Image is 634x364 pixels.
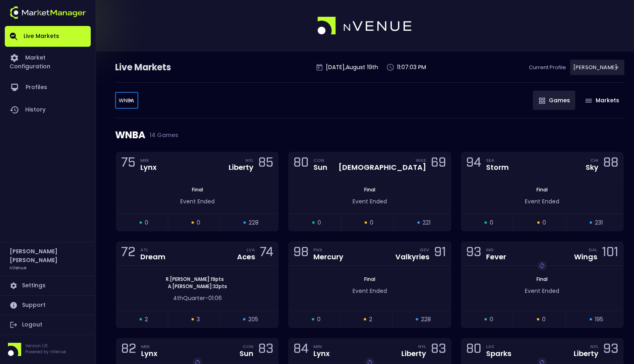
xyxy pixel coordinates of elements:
[239,350,253,357] div: Sun
[574,350,598,357] div: Liberty
[590,343,598,350] div: NYL
[313,343,330,350] div: MIN
[431,157,446,171] div: 69
[466,157,481,171] div: 94
[140,253,165,261] div: Dream
[421,315,431,324] span: 228
[5,47,91,76] a: Market Configuration
[317,315,321,324] span: 0
[293,246,309,261] div: 98
[434,246,446,261] div: 91
[486,253,506,261] div: Fever
[534,276,550,282] span: Final
[574,253,597,261] div: Wings
[205,294,208,302] span: -
[313,350,330,357] div: Lynx
[141,343,158,350] div: MIN
[140,157,157,163] div: MIN
[145,315,148,324] span: 2
[466,246,481,261] div: 93
[245,157,253,163] div: NYL
[163,276,226,283] span: R . [PERSON_NAME] : 19 pts
[25,343,66,349] p: Version 1.31
[25,349,66,355] p: Powered by nVenue
[486,157,509,163] div: SEA
[416,157,426,163] div: WAS
[313,253,343,261] div: Mercury
[595,315,603,324] span: 195
[115,92,138,109] div: [PERSON_NAME]
[423,219,431,227] span: 221
[258,343,273,358] div: 83
[121,343,136,358] div: 82
[595,219,603,227] span: 231
[10,247,86,265] h2: [PERSON_NAME] [PERSON_NAME]
[486,164,509,171] div: Storm
[189,186,205,193] span: Final
[5,315,91,334] a: Logout
[5,296,91,315] a: Support
[140,247,165,253] div: ATL
[370,219,373,227] span: 0
[490,219,493,227] span: 0
[115,61,213,74] div: Live Markets
[395,253,429,261] div: Valkyries
[5,99,91,121] a: History
[590,157,598,163] div: CHI
[602,246,618,261] div: 101
[248,315,258,324] span: 205
[173,294,205,302] span: 4th Quarter
[146,132,178,138] span: 14 Games
[5,26,91,47] a: Live Markets
[121,246,136,261] div: 72
[326,63,378,72] p: [DATE] , August 19 th
[313,157,327,163] div: CON
[362,186,378,193] span: Final
[490,315,493,324] span: 0
[397,63,426,72] p: 11:07:03 PM
[369,315,372,324] span: 2
[529,64,566,72] p: Current Profile
[525,287,559,295] span: Event Ended
[197,219,200,227] span: 0
[165,283,229,290] span: A . [PERSON_NAME] : 32 pts
[5,76,91,99] a: Profiles
[539,97,545,104] img: gameIcon
[486,343,511,350] div: LAS
[603,157,618,171] div: 88
[542,219,546,227] span: 0
[249,219,259,227] span: 228
[589,247,597,253] div: DAL
[121,157,136,171] div: 75
[486,247,506,253] div: IND
[10,6,86,19] img: logo
[237,253,255,261] div: Aces
[431,343,446,358] div: 83
[570,60,624,75] div: [PERSON_NAME]
[140,164,157,171] div: Lynx
[229,164,253,171] div: Liberty
[293,157,309,171] div: 80
[603,343,618,358] div: 93
[5,276,91,295] a: Settings
[339,164,426,171] div: [DEMOGRAPHIC_DATA]
[141,350,158,357] div: Lynx
[418,343,426,350] div: NYL
[586,164,598,171] div: Sky
[317,17,413,35] img: logo
[585,99,592,103] img: gameIcon
[313,247,343,253] div: PHX
[313,164,327,171] div: Sun
[115,118,624,152] div: WNBA
[539,263,545,269] img: replayImg
[525,197,559,205] span: Event Ended
[260,246,273,261] div: 74
[5,343,91,356] div: Version 1.31Powered by nVenue
[317,219,321,227] span: 0
[180,197,215,205] span: Event Ended
[353,287,387,295] span: Event Ended
[486,350,511,357] div: Sparks
[247,247,255,253] div: LVA
[208,294,222,302] span: 01:06
[353,197,387,205] span: Event Ended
